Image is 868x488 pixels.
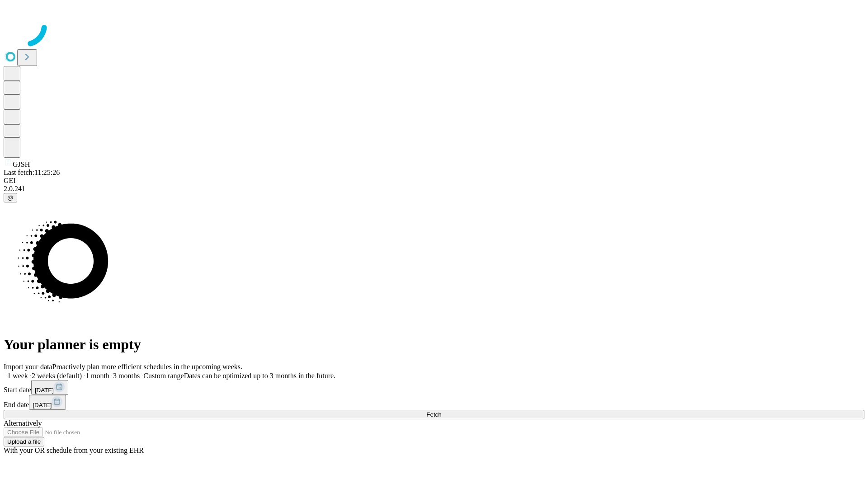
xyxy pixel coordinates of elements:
[32,372,82,380] span: 2 weeks (default)
[143,372,184,380] span: Custom range
[4,177,864,185] div: GEI
[35,387,54,394] span: [DATE]
[31,380,68,395] button: [DATE]
[4,169,60,176] span: Last fetch: 11:25:26
[4,410,864,419] button: Fetch
[4,193,17,202] button: @
[4,446,144,454] span: With your OR schedule from your existing EHR
[426,411,441,418] span: Fetch
[4,380,864,395] div: Start date
[4,185,864,193] div: 2.0.241
[113,372,140,380] span: 3 months
[4,437,44,446] button: Upload a file
[7,372,28,380] span: 1 week
[4,395,864,410] div: End date
[33,402,52,408] span: [DATE]
[4,336,864,353] h1: Your planner is empty
[7,194,14,201] span: @
[52,363,242,371] span: Proactively plan more efficient schedules in the upcoming weeks.
[29,395,66,410] button: [DATE]
[4,363,52,371] span: Import your data
[4,419,42,427] span: Alternatively
[13,160,30,168] span: GJSH
[85,372,109,380] span: 1 month
[184,372,335,380] span: Dates can be optimized up to 3 months in the future.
